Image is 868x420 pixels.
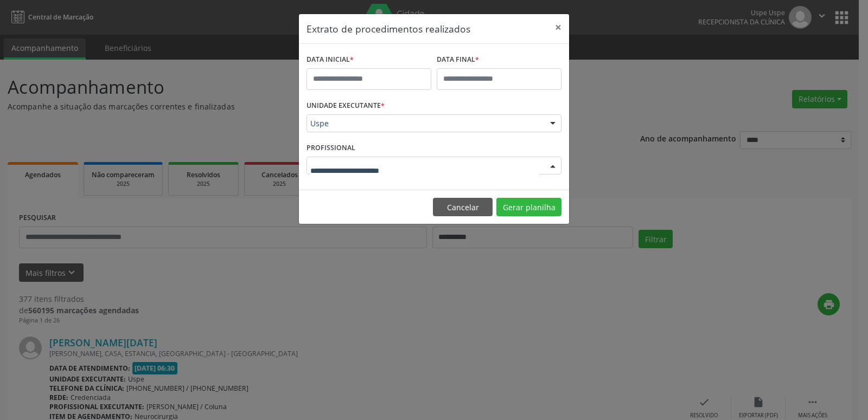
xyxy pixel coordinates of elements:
label: DATA INICIAL [307,51,354,68]
label: PROFISSIONAL [307,140,355,157]
span: Uspe [310,118,539,129]
button: Gerar planilha [496,198,561,216]
label: UNIDADE EXECUTANTE [307,98,385,114]
button: Close [547,14,569,41]
label: DATA FINAL [437,51,479,68]
h5: Extrato de procedimentos realizados [307,22,470,36]
button: Cancelar [433,198,493,216]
